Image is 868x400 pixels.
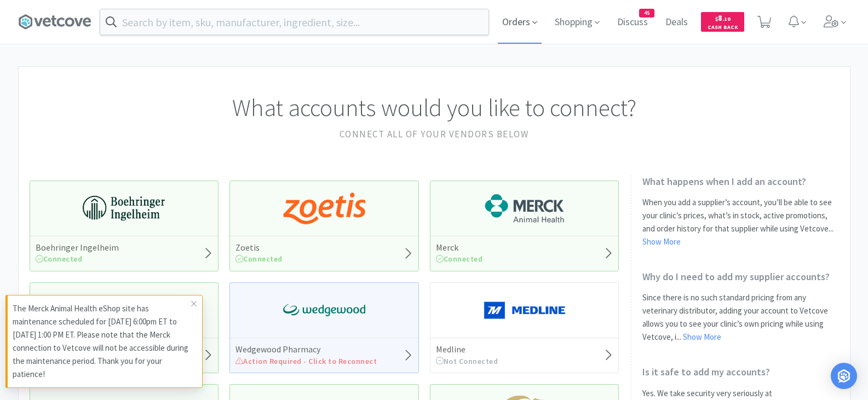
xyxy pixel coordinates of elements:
[715,13,731,23] span: 8
[683,332,721,342] a: Show More
[100,9,488,34] input: Search by item, sku, manufacturer, ingredient, size...
[235,344,377,355] h5: Wedgewood Pharmacy
[283,192,365,225] img: a673e5ab4e5e497494167fe422e9a3ab.png
[283,294,365,327] img: e40baf8987b14801afb1611fffac9ca4_8.png
[642,236,681,247] a: Show More
[436,242,483,253] h5: Merck
[642,270,839,283] h2: Why do I need to add my supplier accounts?
[661,18,692,27] a: Deals
[640,9,654,17] span: 45
[436,356,498,366] span: Not Connected
[83,192,165,225] img: 730db3968b864e76bcafd0174db25112_22.png
[83,294,165,327] img: 13250b0087d44d67bb1668360c5632f9_13.png
[701,7,744,37] a: $8.10Cash Back
[13,302,191,381] p: The Merck Animal Health eShop site has maintenance scheduled for [DATE] 6:00pm ET to [DATE] 1:00 ...
[36,242,119,253] h5: Boehringer Ingelheim
[30,127,839,142] h2: Connect all of your vendors below
[722,15,731,22] span: . 10
[30,89,839,127] h1: What accounts would you like to connect?
[235,242,283,253] h5: Zoetis
[642,175,839,188] h2: What happens when I add an account?
[36,254,83,264] span: Connected
[613,18,652,27] a: Discuss45
[715,15,718,22] span: $
[831,363,857,389] div: Open Intercom Messenger
[708,25,738,32] span: Cash Back
[484,192,566,225] img: 6d7abf38e3b8462597f4a2f88dede81e_176.png
[642,291,839,344] p: Since there is no such standard pricing from any veterinary distributor, adding your account to V...
[642,196,839,248] p: When you add a supplier’s account, you’ll be able to see your clinic’s prices, what’s in stock, a...
[484,294,566,327] img: a646391c64b94eb2892348a965bf03f3_134.png
[235,254,283,264] span: Connected
[642,366,839,378] h2: Is it safe to add my accounts?
[235,356,377,366] span: Action Required - Click to Reconnect
[436,344,498,355] h5: Medline
[436,254,483,264] span: Connected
